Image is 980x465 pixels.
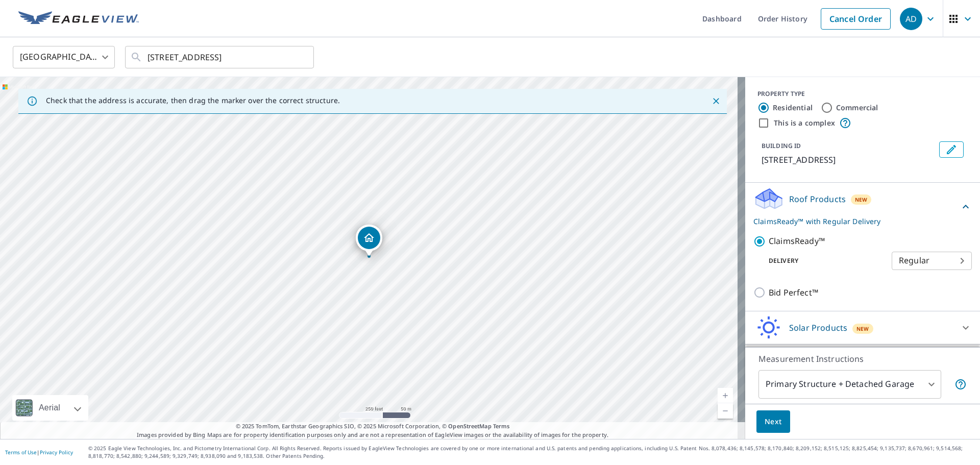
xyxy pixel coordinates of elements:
p: BUILDING ID [762,141,801,150]
span: © 2025 TomTom, Earthstar Geographics SIO, © 2025 Microsoft Corporation, © [236,422,510,431]
a: Cancel Order [821,8,891,30]
p: Check that the address is accurate, then drag the marker over the correct structure. [46,96,340,105]
img: EV Logo [18,11,139,27]
p: Roof Products [789,193,846,205]
div: Roof ProductsNewClaimsReady™ with Regular Delivery [753,187,972,227]
button: Close [709,94,723,108]
label: Commercial [836,103,878,113]
label: Residential [773,103,813,113]
p: | [5,449,73,455]
div: [GEOGRAPHIC_DATA] [13,43,115,71]
div: Aerial [36,395,63,421]
div: PROPERTY TYPE [757,89,968,99]
p: [STREET_ADDRESS] [762,154,935,166]
a: Terms of Use [5,449,37,456]
p: Measurement Instructions [758,353,967,365]
button: Edit building 1 [939,141,964,158]
div: Solar ProductsNew [753,315,972,340]
a: Terms [493,422,510,430]
span: New [856,325,869,333]
span: Next [765,415,782,428]
input: Search by address or latitude-longitude [148,43,293,71]
p: ClaimsReady™ with Regular Delivery [753,216,960,227]
button: Next [756,410,790,433]
div: Primary Structure + Detached Garage [758,370,941,399]
p: ClaimsReady™ [769,235,825,248]
span: New [855,195,868,204]
div: Aerial [12,395,88,421]
p: Solar Products [789,322,847,334]
p: © 2025 Eagle View Technologies, Inc. and Pictometry International Corp. All Rights Reserved. Repo... [88,445,975,460]
p: Delivery [753,256,892,265]
a: Privacy Policy [40,449,73,456]
div: Dropped pin, building 1, Residential property, 4475 Nassau Pl Boulder, CO 80301 [356,225,382,256]
div: Regular [892,247,972,275]
div: AD [900,8,922,30]
a: OpenStreetMap [448,422,491,430]
p: Bid Perfect™ [769,286,818,299]
span: Your report will include the primary structure and a detached garage if one exists. [954,378,967,390]
label: This is a complex [774,118,835,128]
a: Current Level 17, Zoom In [718,388,733,403]
a: Current Level 17, Zoom Out [718,403,733,419]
